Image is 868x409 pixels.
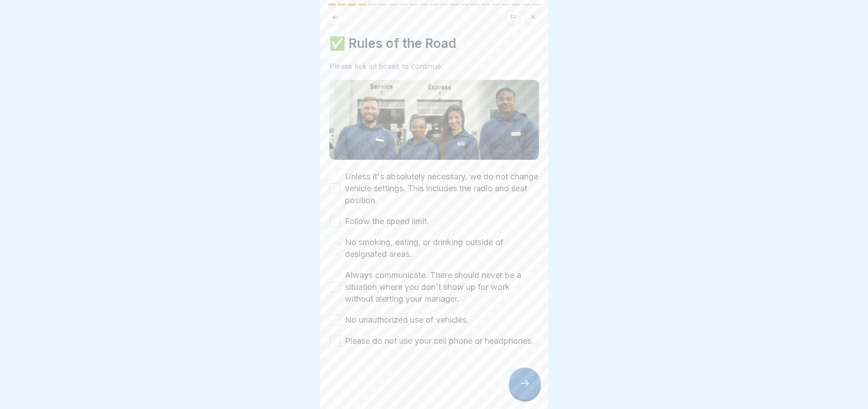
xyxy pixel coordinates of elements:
label: No unauthorized use of vehicles. [345,314,469,326]
label: Please do not use your cell phone or headphones. [345,335,534,347]
label: Unless it's absolutely necessary, we do not change vehicle settings. This includes the radio and ... [345,171,539,206]
label: Always communicate. There should never be a situation where you don't show up for work without al... [345,269,539,305]
label: No smoking, eating, or drinking outside of designated areas. [345,236,539,260]
label: Follow the speed limit. [345,215,429,227]
h4: ✅ Rules of the Road [329,36,539,51]
div: Please tick all boxes to continue. [329,62,539,71]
